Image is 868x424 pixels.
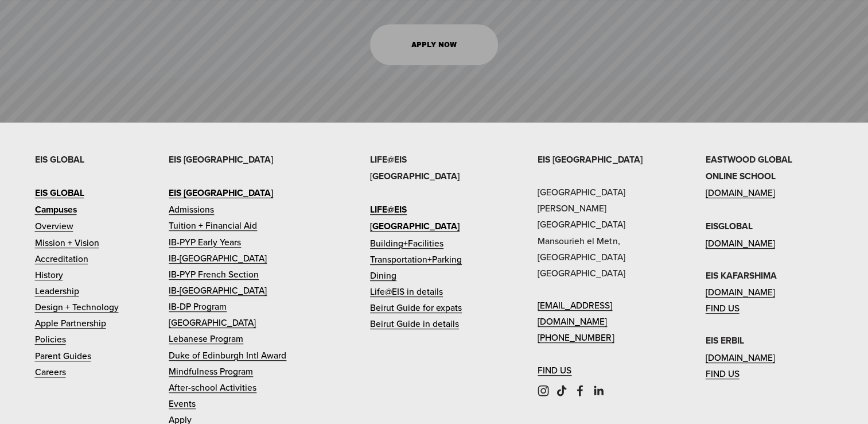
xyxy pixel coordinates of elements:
[538,329,614,345] a: [PHONE_NUMBER]
[169,395,196,411] a: Events
[169,330,243,346] a: Lebanese Program
[706,349,775,365] a: [DOMAIN_NAME]
[370,201,498,234] a: LIFE@EIS [GEOGRAPHIC_DATA]
[593,385,604,396] a: LinkedIn
[35,299,119,315] a: Design + Technology
[706,153,792,183] strong: EASTWOOD GLOBAL ONLINE SCHOOL
[706,300,739,316] a: FIND US
[370,283,443,299] a: Life@EIS in details
[169,298,227,314] a: IB-DP Program
[370,153,460,183] strong: LIFE@EIS [GEOGRAPHIC_DATA]
[35,218,73,234] a: Overview
[706,334,744,347] strong: EIS ERBIL
[35,315,106,331] a: Apple Partnership
[35,331,66,347] a: Policies
[35,267,63,283] a: History
[169,379,256,395] a: After-school Activities
[35,250,88,267] a: Accreditation
[35,348,91,364] a: Parent Guides
[538,151,665,378] p: [GEOGRAPHIC_DATA] [PERSON_NAME][GEOGRAPHIC_DATA] Mansourieh el Metn, [GEOGRAPHIC_DATA] [GEOGRAPHI...
[574,385,586,396] a: Facebook
[706,284,775,300] a: [DOMAIN_NAME]
[35,186,84,199] strong: EIS GLOBAL
[169,234,241,250] a: IB-PYP Early Years
[169,266,259,282] a: IB-PYP French Section
[169,186,273,199] strong: EIS [GEOGRAPHIC_DATA]
[169,184,273,201] a: EIS [GEOGRAPHIC_DATA]
[35,201,77,218] a: Campuses
[35,153,84,166] strong: EIS GLOBAL
[370,267,396,283] a: Dining
[169,363,253,379] a: Mindfulness Program
[370,24,498,65] a: APPLY NOW
[35,234,99,250] a: Mission + Vision
[370,315,459,332] a: Beirut Guide in details
[370,203,460,233] strong: LIFE@EIS [GEOGRAPHIC_DATA]
[538,153,642,166] strong: EIS [GEOGRAPHIC_DATA]
[169,153,273,166] strong: EIS [GEOGRAPHIC_DATA]
[706,235,775,251] a: [DOMAIN_NAME]
[169,282,267,298] a: IB-[GEOGRAPHIC_DATA]
[538,385,549,396] a: Instagram
[370,299,462,315] a: Beirut Guide for expats
[35,283,79,299] a: Leadership
[706,269,777,282] strong: EIS KAFARSHIMA
[35,184,84,201] a: EIS GLOBAL
[169,347,286,363] a: Duke of Edinburgh Intl Award
[169,201,214,217] a: Admissions
[706,184,775,201] a: [DOMAIN_NAME]
[169,250,267,266] a: IB-[GEOGRAPHIC_DATA]
[169,314,256,330] a: [GEOGRAPHIC_DATA]
[538,297,665,329] a: [EMAIL_ADDRESS][DOMAIN_NAME]
[538,362,571,378] a: FIND US
[370,251,462,267] a: Transportation+Parking
[370,235,443,251] a: Building+Facilities
[35,364,66,380] a: Careers
[706,365,739,381] a: FIND US
[556,385,567,396] a: TikTok
[706,219,753,233] strong: EISGLOBAL
[169,217,257,233] a: Tuition + Financial Aid
[35,203,77,216] strong: Campuses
